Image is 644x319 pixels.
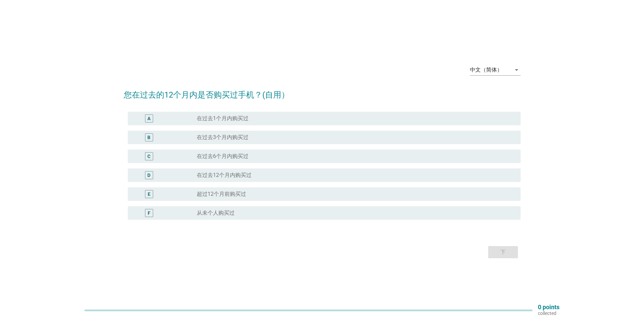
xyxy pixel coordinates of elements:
div: A [147,115,150,122]
i: arrow_drop_down [512,66,521,74]
div: D [147,171,150,179]
label: 在过去1个月内购买过 [197,115,248,122]
div: E [148,190,150,197]
label: 在过去3个月内购买过 [197,134,248,141]
div: B [147,134,150,141]
h2: 您在过去的12个月内是否购买过手机？(自用） [124,82,521,101]
p: 0 points [538,304,559,310]
div: 中文（简体） [470,67,502,73]
label: 在过去12个月内购买过 [197,172,252,179]
div: C [147,153,150,160]
label: 在过去6个月内购买过 [197,153,248,160]
p: collected [538,310,559,316]
div: F [148,209,150,216]
label: 从未个人购买过 [197,210,235,216]
label: 超过12个月前购买过 [197,191,246,197]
